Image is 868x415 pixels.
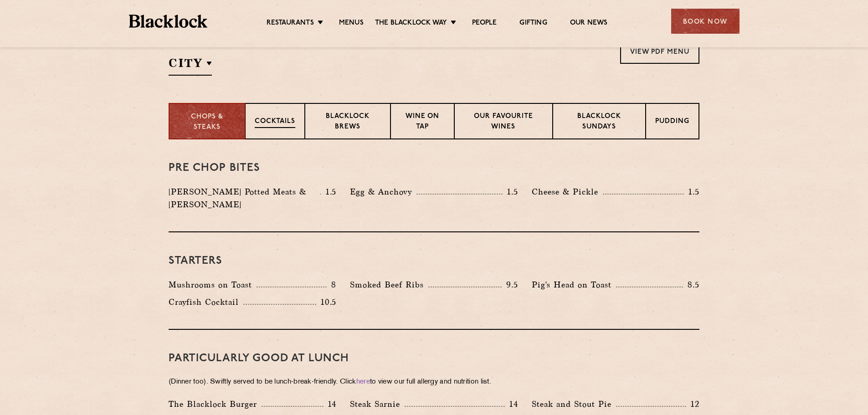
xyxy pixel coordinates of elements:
a: The Blacklock Way [375,19,447,29]
p: Cocktails [255,117,295,128]
div: Book Now [671,9,740,34]
a: People [472,19,497,29]
a: here [356,379,370,385]
a: Restaurants [267,19,314,29]
p: Steak Sarnie [350,398,405,410]
p: (Dinner too). Swiftly served to be lunch-break-friendly. Click to view our full allergy and nutri... [169,376,699,389]
p: Cheese & Pickle [532,185,603,198]
p: Steak and Stout Pie [532,398,616,410]
p: Our favourite wines [464,112,543,133]
p: 9.5 [502,279,518,291]
p: 1.5 [503,186,518,198]
p: Pig's Head on Toast [532,278,616,291]
p: Mushrooms on Toast [169,278,257,291]
p: 10.5 [316,296,336,308]
a: Menus [339,19,364,29]
p: 12 [686,398,699,410]
h3: Starters [169,255,699,267]
h3: Pre Chop Bites [169,162,699,174]
p: 14 [324,398,337,410]
p: 1.5 [321,186,337,198]
p: 1.5 [684,186,699,198]
p: Pudding [655,117,689,128]
p: 14 [505,398,518,410]
p: Blacklock Brews [314,112,381,133]
p: Egg & Anchovy [350,185,416,198]
p: Crayfish Cocktail [169,296,243,308]
p: [PERSON_NAME] Potted Meats & [PERSON_NAME] [169,185,320,211]
p: 8.5 [683,279,699,291]
p: Smoked Beef Ribs [350,278,428,291]
p: Chops & Steaks [179,112,236,133]
a: View PDF Menu [620,39,699,64]
a: Our News [570,19,608,29]
p: Blacklock Sundays [562,112,636,133]
h2: City [169,55,212,76]
img: BL_Textured_Logo-footer-cropped.svg [129,15,208,28]
a: Gifting [519,19,547,29]
p: 8 [327,279,336,291]
p: Wine on Tap [400,112,445,133]
h3: PARTICULARLY GOOD AT LUNCH [169,353,699,364]
p: The Blacklock Burger [169,398,262,410]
